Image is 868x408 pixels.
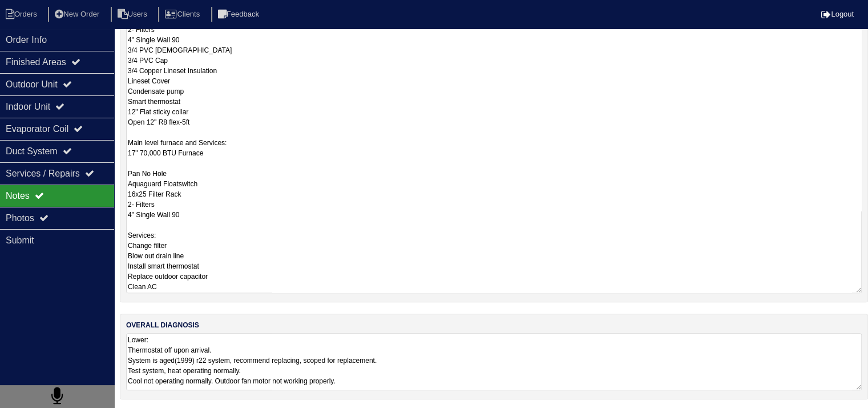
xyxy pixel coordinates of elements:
[821,10,854,18] a: Logout
[158,7,209,22] li: Clients
[111,7,156,22] li: Users
[48,10,108,18] a: New Order
[111,10,156,18] a: Users
[126,333,862,390] textarea: Lower: Thermostat off upon arrival. System is aged(1999) r22 system, recommend replacing, scoped ...
[48,7,108,22] li: New Order
[158,10,209,18] a: Clients
[211,7,268,22] li: Feedback
[126,320,199,330] label: overall diagnosis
